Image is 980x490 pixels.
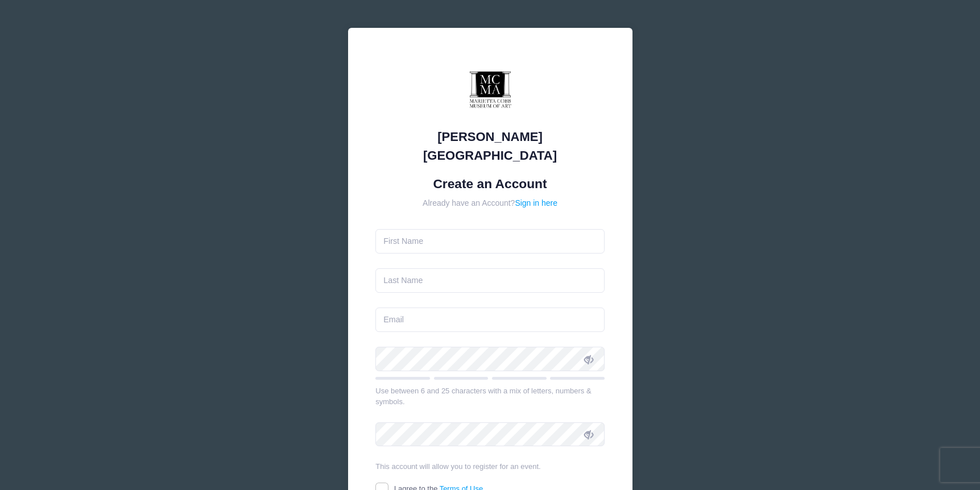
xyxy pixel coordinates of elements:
[375,308,605,332] input: Email
[375,127,605,165] div: [PERSON_NAME][GEOGRAPHIC_DATA]
[515,198,557,207] a: Sign in here
[375,268,605,293] input: Last Name
[456,56,524,124] img: Marietta Cobb Museum of Art
[375,461,605,472] div: This account will allow you to register for an event.
[375,197,605,209] div: Already have an Account?
[375,176,605,192] h1: Create an Account
[375,229,605,254] input: First Name
[375,385,605,408] div: Use between 6 and 25 characters with a mix of letters, numbers & symbols.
